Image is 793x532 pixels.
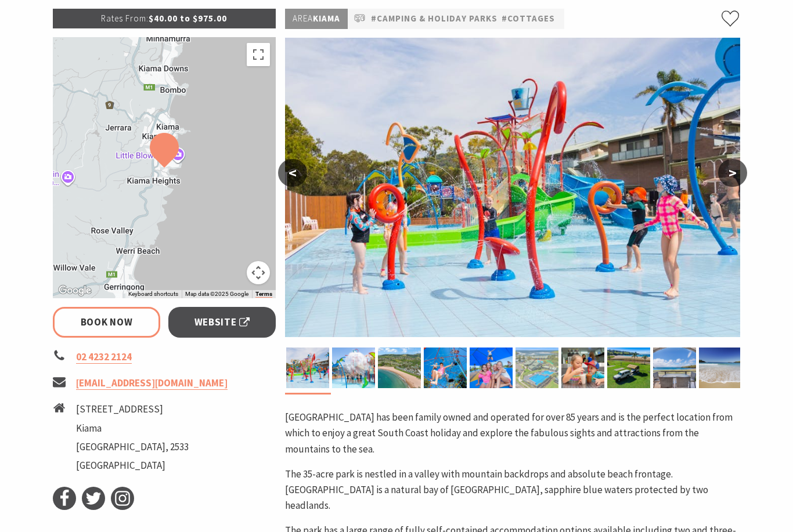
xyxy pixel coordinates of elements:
[53,9,276,28] p: $40.00 to $975.00
[332,348,375,388] img: Sunny's Aquaventure Park at BIG4 Easts Beach Kiama Holiday Park
[185,291,248,297] span: Map data ©2025 Google
[56,283,94,298] a: Click to see this area on Google Maps
[699,348,742,388] img: BIG4 Easts Beach Kiama beachfront with water and ocean
[718,159,747,187] button: >
[285,38,740,337] img: Sunny's Aquaventure Park at BIG4 Easts Beach Kiama Holiday Park
[286,348,329,388] img: Sunny's Aquaventure Park at BIG4 Easts Beach Kiama Holiday Park
[56,283,94,298] img: Google
[293,13,313,24] span: Area
[516,348,558,388] img: Aerial view of the resort pool at BIG4 Easts Beach Kiama Holiday Park
[128,290,178,298] button: Keyboard shortcuts
[653,348,696,388] img: Beach View Cabins
[76,458,189,473] li: [GEOGRAPHIC_DATA]
[285,466,740,514] p: The 35-acre park is nestled in a valley with mountain backdrops and absolute beach frontage. [GEO...
[76,350,132,364] a: 02 4232 2124
[255,291,272,298] a: Terms
[424,348,467,388] img: Kids on Ropeplay
[53,307,160,338] a: Book Now
[285,9,348,29] p: Kiama
[76,377,228,390] a: [EMAIL_ADDRESS][DOMAIN_NAME]
[76,439,189,455] li: [GEOGRAPHIC_DATA], 2533
[371,12,498,26] a: #Camping & Holiday Parks
[194,314,250,330] span: Website
[502,12,555,26] a: #Cottages
[607,348,650,388] img: Camping sites
[278,159,307,187] button: <
[168,307,276,338] a: Website
[561,348,604,388] img: Children having drinks at the cafe
[247,43,270,66] button: Toggle fullscreen view
[470,348,513,388] img: Jumping pillow with a group of friends sitting in the foreground and girl jumping in air behind them
[76,421,189,436] li: Kiama
[76,401,189,417] li: [STREET_ADDRESS]
[101,13,149,24] span: Rates From:
[378,348,421,388] img: BIG4 Easts Beach Kiama aerial view
[247,261,270,284] button: Map camera controls
[285,410,740,457] p: [GEOGRAPHIC_DATA] has been family owned and operated for over 85 years and is the perfect locatio...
